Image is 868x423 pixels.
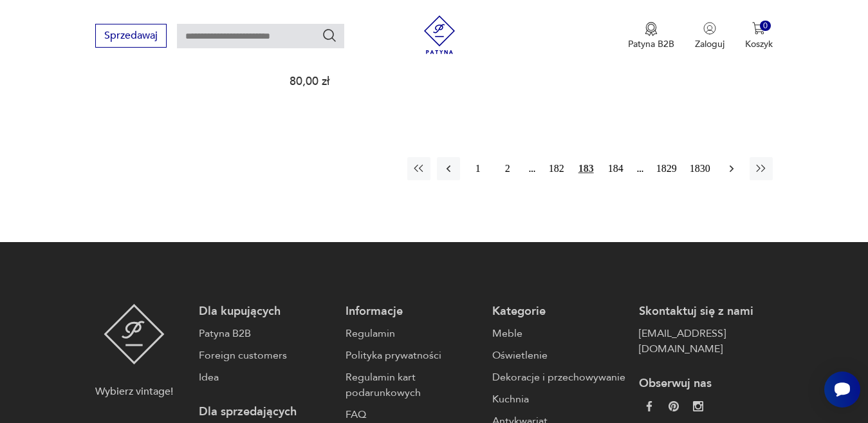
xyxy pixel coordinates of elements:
img: Patyna - sklep z meblami i dekoracjami vintage [420,15,459,54]
button: Zaloguj [695,22,725,50]
p: Obserwuj nas [639,376,773,391]
p: Dla kupujących [199,304,333,319]
img: Ikona koszyka [752,22,765,35]
button: Patyna B2B [628,22,674,50]
p: Skontaktuj się z nami [639,304,773,319]
a: Meble [492,326,626,341]
img: 37d27d81a828e637adc9f9cb2e3d3a8a.webp [669,401,679,411]
img: Ikonka użytkownika [703,22,716,35]
iframe: Smartsupp widget button [824,371,860,408]
img: Ikona medalu [645,22,658,36]
button: 2 [496,157,519,180]
button: 183 [575,157,598,180]
a: Patyna B2B [199,326,333,341]
button: Sprzedawaj [95,24,167,48]
button: 1829 [653,157,680,180]
button: 182 [545,157,568,180]
a: Regulamin kart podarunkowych [346,370,479,400]
div: 0 [760,21,771,32]
p: Informacje [346,304,479,319]
a: Dekoracje i przechowywanie [492,370,626,385]
p: Kategorie [492,304,626,319]
p: Patyna B2B [628,38,674,50]
a: Foreign customers [199,348,333,363]
p: Koszyk [745,38,773,50]
a: Sprzedawaj [95,32,167,41]
a: FAQ [346,407,479,422]
button: Szukaj [322,28,337,43]
img: Patyna - sklep z meblami i dekoracjami vintage [104,304,165,364]
a: Ikona medaluPatyna B2B [628,22,674,50]
p: Wybierz vintage! [95,384,173,399]
a: Oświetlenie [492,348,626,363]
a: Kuchnia [492,391,626,407]
a: Polityka prywatności [346,348,479,363]
img: da9060093f698e4c3cedc1453eec5031.webp [644,401,654,411]
button: 1830 [687,157,714,180]
button: 184 [604,157,627,180]
img: c2fd9cf7f39615d9d6839a72ae8e59e5.webp [693,401,703,411]
a: Idea [199,370,333,385]
a: [EMAIL_ADDRESS][DOMAIN_NAME] [639,326,773,357]
button: 0Koszyk [745,22,773,50]
a: Regulamin [346,326,479,341]
p: Zaloguj [695,38,725,50]
p: 80,00 zł [290,76,432,87]
p: Dla sprzedających [199,404,333,420]
button: 1 [466,157,490,180]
